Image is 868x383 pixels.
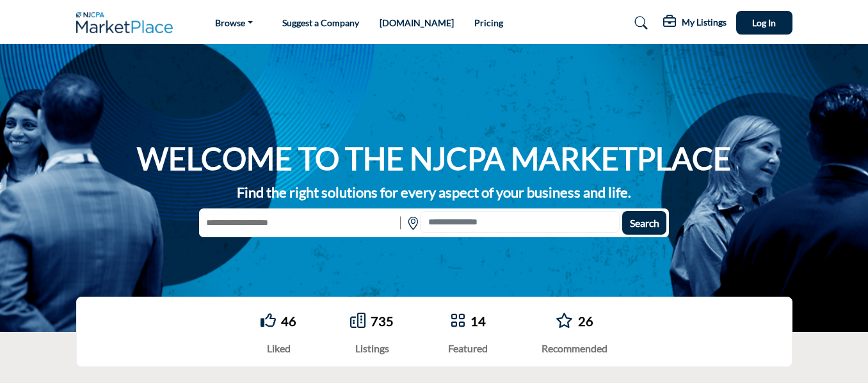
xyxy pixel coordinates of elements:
a: 14 [470,313,486,329]
span: Search [630,217,659,229]
i: Go to Liked [261,313,276,328]
a: 26 [578,313,593,329]
div: Featured [448,341,488,356]
a: Search [622,13,656,33]
strong: Find the right solutions for every aspect of your business and life. [237,184,631,201]
div: Recommended [542,341,607,356]
a: Browse [206,14,262,32]
a: 46 [281,313,296,329]
img: Rectangle%203585.svg [397,211,404,235]
div: Listings [350,341,394,356]
button: Search [622,211,666,235]
div: Liked [261,341,296,356]
span: Log In [752,17,776,28]
img: Site Logo [76,12,180,33]
div: My Listings [663,15,727,31]
a: 735 [371,313,394,329]
a: Go to Recommended [556,313,573,330]
button: Log In [736,11,792,35]
h5: My Listings [682,17,727,28]
a: Go to Featured [450,313,465,330]
a: Suggest a Company [282,17,359,28]
a: Pricing [474,17,503,28]
h1: WELCOME TO THE NJCPA MARKETPLACE [137,139,731,178]
a: [DOMAIN_NAME] [380,17,454,28]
